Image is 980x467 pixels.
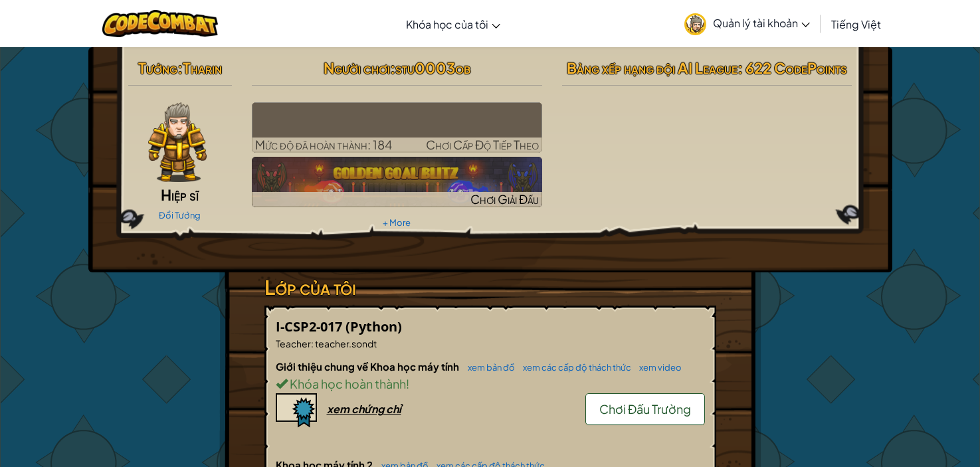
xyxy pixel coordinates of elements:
span: Hiệp sĩ [161,185,199,204]
span: : [177,58,183,77]
img: CodeCombat logo [102,10,219,37]
a: Khóa học của tôi [399,6,507,42]
img: knight-pose.png [148,102,207,182]
span: Khóa học hoàn thành [288,376,406,391]
span: Tiếng Việt [831,17,881,31]
span: teacher.sondt [314,337,377,349]
span: Giới thiệu chung về Khoa học máy tính [276,360,461,373]
a: Quản lý tài khoản [678,3,817,45]
span: Mức độ đã hoàn thành: 184 [255,137,392,152]
span: Teacher [276,337,311,349]
span: Khóa học của tôi [406,17,488,31]
h3: Lớp của tôi [264,272,716,302]
a: + More [383,217,411,228]
a: Chơi Cấp Độ Tiếp Theo [252,102,542,153]
a: Đổi Tướng [159,210,201,221]
a: xem chứng chỉ [276,402,401,416]
span: Chơi Cấp Độ Tiếp Theo [426,137,539,152]
a: xem bản đồ [461,362,515,373]
a: Chơi Giải Đấu [252,157,542,207]
img: avatar [684,13,706,35]
span: : 622 CodePoints [737,58,847,77]
div: xem chứng chỉ [327,402,401,416]
a: xem các cấp độ thách thức [516,362,631,373]
span: ! [406,376,409,391]
img: certificate-icon.png [276,393,317,428]
img: Golden Goal [252,157,542,207]
span: Chơi Giải Đấu [470,191,539,207]
span: (Python) [345,318,402,335]
a: Tiếng Việt [825,6,888,42]
a: xem video [633,362,682,373]
span: Tharin [183,58,222,77]
span: Chơi Đấu Trường [599,401,691,417]
span: stu0003ob [395,58,470,77]
span: Quản lý tài khoản [713,16,810,30]
span: I-CSP2-017 [276,318,345,335]
span: Tướng [138,58,177,77]
span: : [311,337,314,349]
span: Người chơi [324,58,390,77]
span: Bảng xếp hạng đội AI League [567,58,737,77]
span: : [390,58,395,77]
